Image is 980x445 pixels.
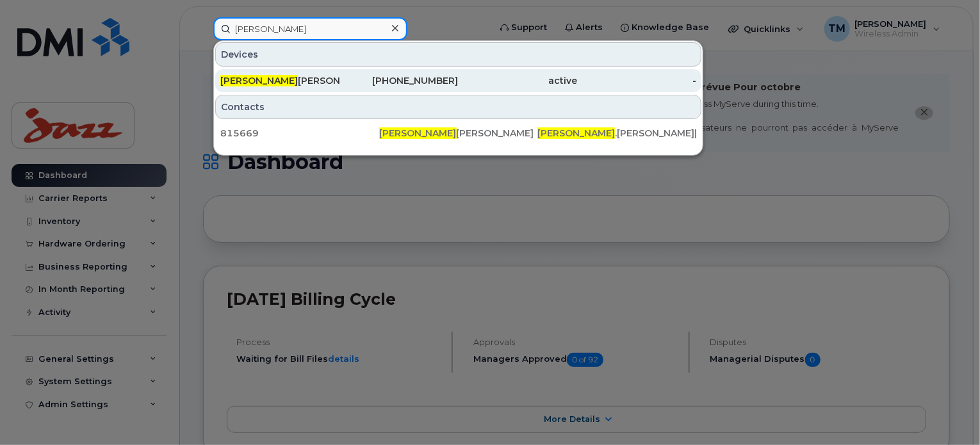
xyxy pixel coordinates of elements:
div: [PERSON_NAME] [379,127,538,140]
span: [PERSON_NAME] [220,75,298,86]
div: 815669 [220,127,379,140]
div: Contacts [215,95,701,119]
div: Devices [215,42,701,67]
div: - [577,74,696,87]
div: [PHONE_NUMBER] [339,74,459,87]
span: [PERSON_NAME] [537,127,615,139]
div: active [459,74,578,87]
div: [PERSON_NAME] [220,74,339,87]
a: 815669[PERSON_NAME][PERSON_NAME][PERSON_NAME].[PERSON_NAME][EMAIL_ADDRESS][DOMAIN_NAME] [215,122,701,145]
a: [PERSON_NAME][PERSON_NAME][PHONE_NUMBER]active- [215,69,701,92]
span: [PERSON_NAME] [379,127,457,139]
div: .[PERSON_NAME][EMAIL_ADDRESS][DOMAIN_NAME] [537,127,696,140]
